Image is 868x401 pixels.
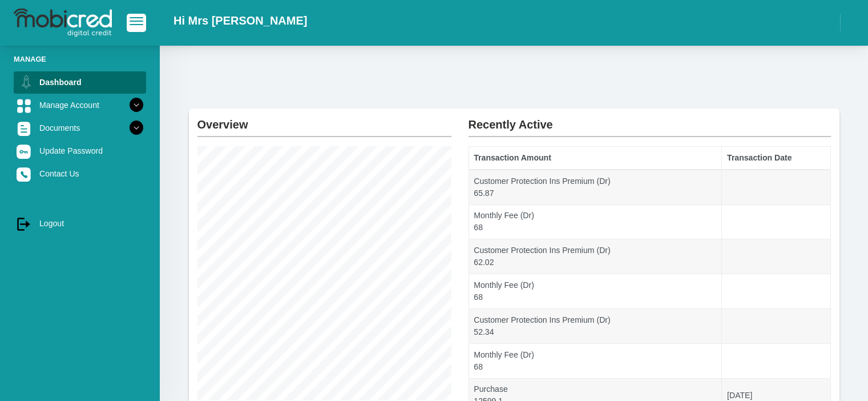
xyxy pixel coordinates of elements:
[469,343,722,378] td: Monthly Fee (Dr) 68
[469,109,831,131] h2: Recently Active
[14,140,146,162] a: Update Password
[469,147,722,170] th: Transaction Amount
[14,117,146,139] a: Documents
[469,239,722,274] td: Customer Protection Ins Premium (Dr) 62.02
[14,212,146,234] a: Logout
[173,14,307,27] h2: Hi Mrs [PERSON_NAME]
[14,94,146,116] a: Manage Account
[469,308,722,343] td: Customer Protection Ins Premium (Dr) 52.34
[469,204,722,239] td: Monthly Fee (Dr) 68
[197,109,451,131] h2: Overview
[14,71,146,93] a: Dashboard
[14,54,146,65] li: Manage
[469,170,722,204] td: Customer Protection Ins Premium (Dr) 65.87
[469,274,722,309] td: Monthly Fee (Dr) 68
[14,9,112,37] img: logo-mobicred.svg
[722,147,830,170] th: Transaction Date
[14,163,146,185] a: Contact Us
